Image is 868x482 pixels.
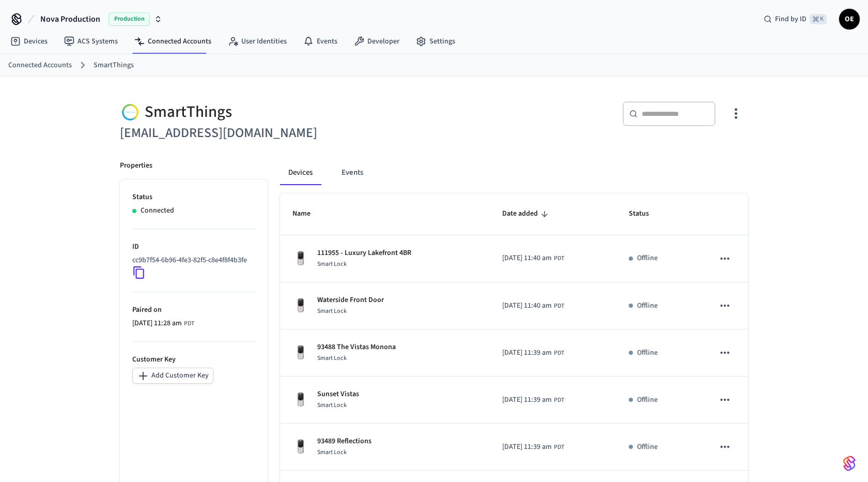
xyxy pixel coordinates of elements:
p: 93488 The Vistas Monona [317,342,396,353]
p: 111955 - Luxury Lakefront 4BR [317,248,411,259]
span: Smart Lock [317,354,347,363]
p: Status [132,192,255,203]
h6: [EMAIL_ADDRESS][DOMAIN_NAME] [120,123,428,144]
span: Production [109,12,150,26]
p: Customer Key [132,354,255,365]
button: OE [839,9,860,29]
a: Connected Accounts [8,60,72,71]
span: [DATE] 11:40 am [502,253,552,264]
div: America/Vancouver [502,442,564,453]
span: PDT [554,349,564,358]
img: Yale Assure Touchscreen Wifi Smart Lock, Satin Nickel, Front [292,250,309,267]
p: Paired on [132,305,255,315]
p: Offline [637,442,658,453]
span: PDT [554,302,564,311]
span: OE [840,10,859,28]
img: Yale Assure Touchscreen Wifi Smart Lock, Satin Nickel, Front [292,344,309,361]
div: SmartThings [120,101,428,123]
a: SmartThings [94,60,134,71]
span: ⌘ K [810,14,827,24]
div: connected account tabs [280,160,748,185]
button: Events [333,160,371,185]
span: Smart Lock [317,448,347,457]
a: Events [295,32,346,51]
div: America/Vancouver [502,300,564,311]
p: 93489 Reflections [317,436,371,447]
span: Name [292,206,324,222]
span: PDT [554,443,564,452]
span: PDT [554,396,564,405]
span: PDT [184,319,194,328]
p: cc9b7f54-6b96-4fe3-82f5-c8e4f8f4b3fe [132,255,247,266]
p: ID [132,242,255,252]
span: Find by ID [775,14,807,24]
a: Connected Accounts [126,32,220,51]
img: Yale Assure Touchscreen Wifi Smart Lock, Satin Nickel, Front [292,297,309,314]
span: [DATE] 11:39 am [502,348,552,358]
span: Status [629,206,662,222]
p: Sunset Vistas [317,389,359,400]
p: Properties [120,160,152,171]
div: America/Vancouver [502,348,564,358]
a: Settings [408,32,463,51]
a: Developer [346,32,408,51]
span: [DATE] 11:28 am [132,318,182,329]
div: America/Vancouver [502,253,564,264]
a: Devices [2,32,56,51]
div: Find by ID⌘ K [755,10,835,28]
span: Smart Lock [317,307,347,315]
div: America/Vancouver [132,318,194,329]
p: Connected [141,205,174,216]
a: User Identities [220,32,295,51]
p: Offline [637,395,658,405]
span: Smart Lock [317,401,347,410]
img: Yale Assure Touchscreen Wifi Smart Lock, Satin Nickel, Front [292,391,309,408]
a: ACS Systems [56,32,126,51]
span: [DATE] 11:40 am [502,300,552,311]
button: Add Customer Key [132,368,213,384]
span: Date added [502,206,551,222]
button: Devices [280,160,321,185]
img: Yale Assure Touchscreen Wifi Smart Lock, Satin Nickel, Front [292,439,309,455]
img: SeamLogoGradient.69752ec5.svg [843,455,856,472]
span: [DATE] 11:39 am [502,442,552,453]
img: Smartthings Logo, Square [120,101,141,123]
div: America/Vancouver [502,395,564,405]
p: Waterside Front Door [317,295,384,306]
p: Offline [637,300,658,311]
p: Offline [637,348,658,358]
span: [DATE] 11:39 am [502,395,552,405]
span: Smart Lock [317,260,347,268]
span: Nova Production [40,13,100,25]
span: PDT [554,254,564,263]
p: Offline [637,253,658,264]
